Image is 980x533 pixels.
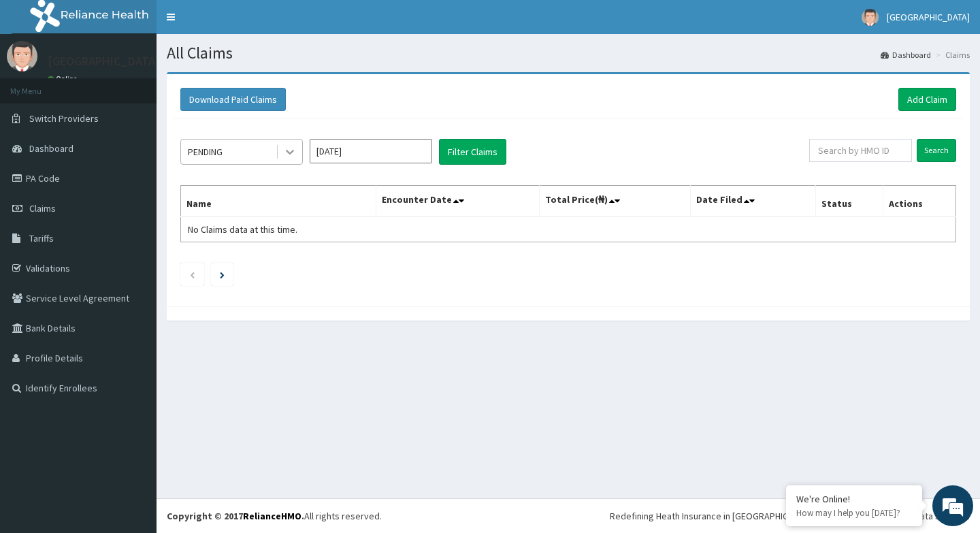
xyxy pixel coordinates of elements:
a: Dashboard [881,49,931,61]
a: RelianceHMO [243,510,301,522]
p: How may I help you today? [796,507,912,519]
span: Claims [29,202,56,214]
input: Select Month and Year [310,139,432,163]
a: Add Claim [898,88,956,111]
span: Tariffs [29,232,54,244]
p: [GEOGRAPHIC_DATA] [48,55,160,67]
footer: All rights reserved. [157,498,980,533]
button: Download Paid Claims [180,88,286,111]
a: Previous page [189,268,195,280]
div: Redefining Heath Insurance in [GEOGRAPHIC_DATA] using Telemedicine and Data Science! [610,509,970,523]
div: We're Online! [796,493,912,505]
span: [GEOGRAPHIC_DATA] [887,11,970,23]
strong: Copyright © 2017 . [167,510,304,522]
a: Next page [220,268,225,280]
th: Total Price(₦) [539,186,690,217]
th: Actions [883,186,955,217]
input: Search [917,139,956,162]
h1: All Claims [167,44,970,62]
span: No Claims data at this time. [188,223,297,236]
th: Date Filed [690,186,815,217]
button: Filter Claims [439,139,506,165]
th: Status [815,186,883,217]
img: User Image [862,9,879,26]
div: PENDING [188,145,223,159]
th: Encounter Date [376,186,539,217]
span: Switch Providers [29,112,99,125]
input: Search by HMO ID [809,139,912,162]
a: Online [48,74,80,84]
th: Name [181,186,376,217]
span: Dashboard [29,142,73,155]
li: Claims [932,49,970,61]
img: User Image [7,41,37,71]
